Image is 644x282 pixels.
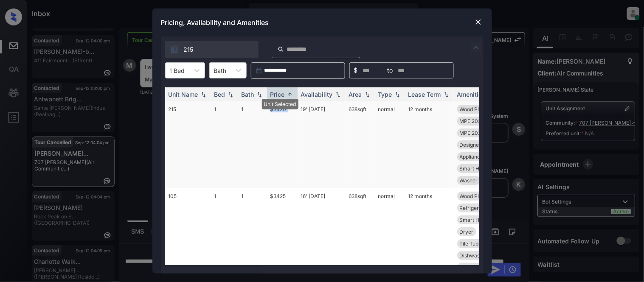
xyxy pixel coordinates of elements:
[388,66,393,75] span: to
[211,101,238,188] td: 1
[375,188,405,275] td: normal
[214,91,225,98] div: Bed
[346,188,375,275] td: 638 sqft
[165,188,211,275] td: 105
[270,91,285,98] div: Price
[238,188,267,275] td: 1
[474,18,483,26] img: close
[211,188,238,275] td: 1
[301,91,333,98] div: Availability
[267,101,298,188] td: $3420
[375,101,405,188] td: normal
[460,106,503,112] span: Wood Plank Floo...
[169,91,198,98] div: Unit Name
[298,188,346,275] td: 16' [DATE]
[471,42,481,53] img: icon-zuma
[346,101,375,188] td: 638 sqft
[460,240,501,247] span: Tile Tub Surrou...
[152,8,492,36] div: Pricing, Availability and Amenities
[460,229,474,235] span: Dryer
[267,188,298,275] td: $3425
[242,91,254,98] div: Bath
[408,91,441,98] div: Lease Term
[165,101,211,188] td: 215
[460,193,503,199] span: Wood Plank Floo...
[199,92,208,98] img: sorting
[442,92,450,98] img: sorting
[460,177,478,184] span: Washer
[378,91,392,98] div: Type
[238,101,267,188] td: 1
[460,154,501,160] span: Appliances Stai...
[349,91,362,98] div: Area
[460,264,501,271] span: Appliances Stai...
[460,217,506,223] span: Smart Home Ligh...
[278,45,284,53] img: icon-zuma
[460,252,488,259] span: Dishwasher
[393,92,402,98] img: sorting
[405,101,454,188] td: 12 months
[460,118,506,124] span: MPE 2025 Fencin...
[298,101,346,188] td: 19' [DATE]
[354,66,358,75] span: $
[405,188,454,275] td: 12 months
[184,45,194,54] span: 215
[460,205,500,211] span: Refrigerator Le...
[460,165,506,172] span: Smart Home Ligh...
[255,92,264,98] img: sorting
[460,142,503,148] span: Designer Cabine...
[363,92,371,98] img: sorting
[170,45,179,54] img: icon-zuma
[457,91,486,98] div: Amenities
[460,130,484,136] span: MPE 2023
[226,92,235,98] img: sorting
[286,91,294,98] img: sorting
[334,92,342,98] img: sorting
